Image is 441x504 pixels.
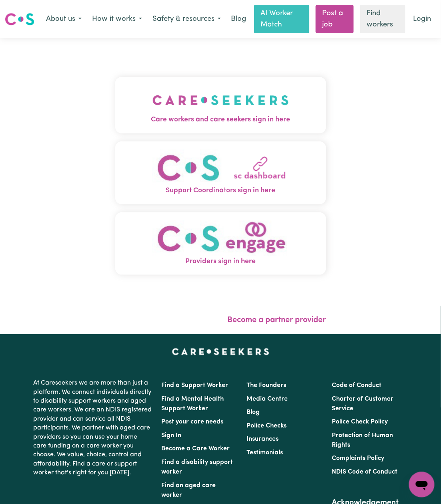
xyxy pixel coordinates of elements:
a: Careseekers logo [5,10,34,28]
a: Code of Conduct [332,383,382,389]
button: Safety & resources [147,11,226,28]
a: Sign In [161,433,181,439]
a: Find a Support Worker [161,383,228,389]
a: Login [409,10,436,28]
span: Support Coordinators sign in here [115,186,326,196]
a: NDIS Code of Conduct [332,469,398,476]
a: Find an aged care worker [161,483,216,499]
a: Post a job [316,5,354,33]
a: Find a disability support worker [161,460,233,476]
iframe: Button to launch messaging window [409,472,435,498]
a: Become a Care Worker [161,446,230,452]
button: Providers sign in here [115,212,326,275]
a: Police Check Policy [332,419,388,425]
a: Blog [247,409,260,416]
p: At Careseekers we are more than just a platform. We connect individuals directly to disability su... [33,376,152,481]
a: Testimonials [247,450,283,456]
a: Careseekers home page [172,349,269,355]
span: Care workers and care seekers sign in here [115,115,326,125]
a: AI Worker Match [254,5,309,33]
button: About us [41,11,87,28]
a: Media Centre [247,396,288,403]
button: How it works [87,11,147,28]
button: Support Coordinators sign in here [115,141,326,204]
a: Police Checks [247,423,287,429]
a: Blog [226,10,251,28]
a: Protection of Human Rights [332,433,393,449]
a: Find workers [360,5,405,33]
a: Insurances [247,436,279,443]
a: Complaints Policy [332,456,385,462]
a: Post your care needs [161,419,223,425]
span: Providers sign in here [115,256,326,267]
a: Become a partner provider [228,316,326,324]
a: The Founders [247,383,286,389]
button: Care workers and care seekers sign in here [115,77,326,133]
img: Careseekers logo [5,12,34,26]
a: Find a Mental Health Support Worker [161,396,224,412]
a: Charter of Customer Service [332,396,394,412]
